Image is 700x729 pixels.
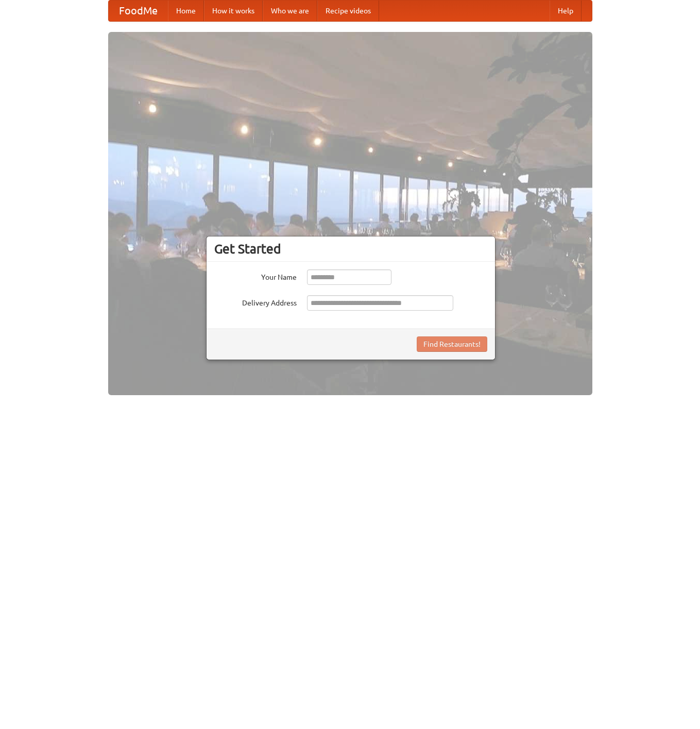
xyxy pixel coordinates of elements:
[317,1,379,21] a: Recipe videos
[109,1,168,21] a: FoodMe
[550,1,582,21] a: Help
[168,1,204,21] a: Home
[263,1,317,21] a: Who we are
[417,336,487,352] button: Find Restaurants!
[214,241,487,257] h3: Get Started
[204,1,263,21] a: How it works
[214,269,297,282] label: Your Name
[214,295,297,308] label: Delivery Address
